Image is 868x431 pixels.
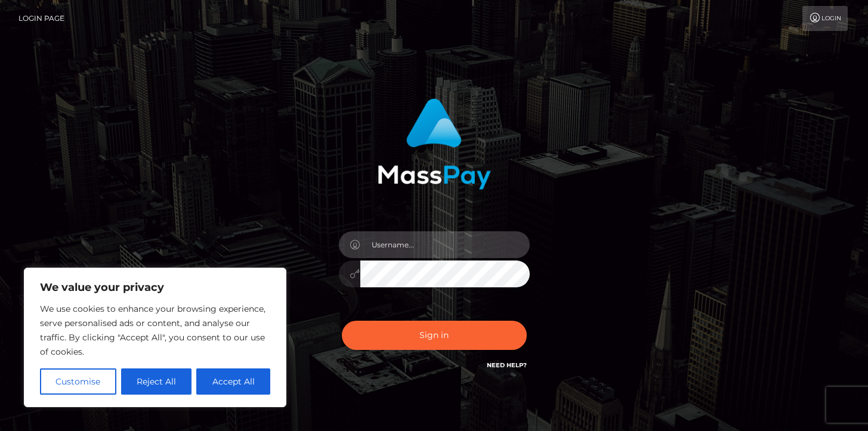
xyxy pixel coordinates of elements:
[378,98,491,190] img: MassPay Login
[40,302,270,359] p: We use cookies to enhance your browsing experience, serve personalised ads or content, and analys...
[487,361,527,369] a: Need Help?
[18,6,64,31] a: Login Page
[24,268,286,407] div: We value your privacy
[40,368,116,395] button: Customise
[121,368,192,395] button: Reject All
[360,231,530,258] input: Username...
[802,6,848,31] a: Login
[40,280,270,294] p: We value your privacy
[196,368,270,395] button: Accept All
[342,321,527,350] button: Sign in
